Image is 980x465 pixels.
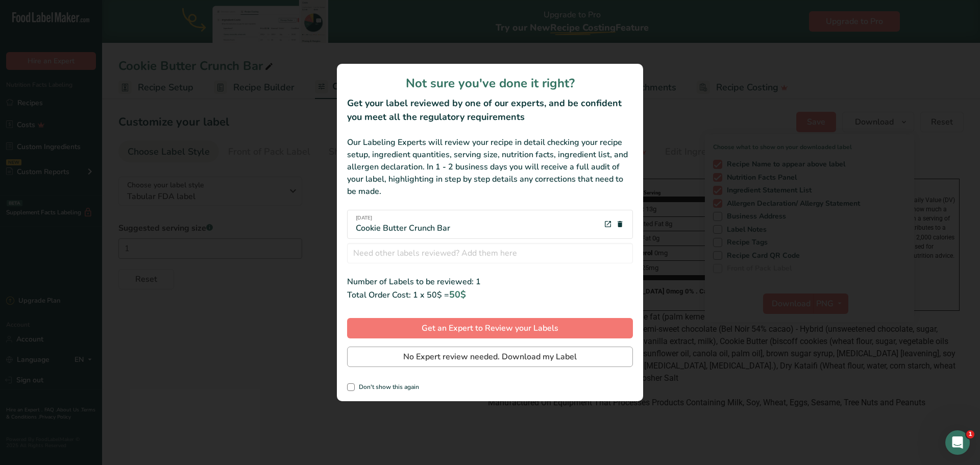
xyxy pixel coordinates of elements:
[945,430,970,455] iframe: Intercom live chat
[422,322,558,334] span: Get an Expert to Review your Labels
[347,96,633,124] h2: Get your label reviewed by one of our experts, and be confident you meet all the regulatory requi...
[355,383,419,391] span: Don't show this again
[449,288,466,301] span: 50$
[347,318,633,338] button: Get an Expert to Review your Labels
[347,243,633,263] input: Need other labels reviewed? Add them here
[347,347,633,367] button: No Expert review needed. Download my Label
[347,74,633,92] h1: Not sure you've done it right?
[356,214,450,222] span: [DATE]
[347,288,633,302] div: Total Order Cost: 1 x 50$ =
[966,430,974,438] span: 1
[347,136,633,198] div: Our Labeling Experts will review your recipe in detail checking your recipe setup, ingredient qua...
[347,276,633,288] div: Number of Labels to be reviewed: 1
[356,214,450,234] div: Cookie Butter Crunch Bar
[403,351,577,363] span: No Expert review needed. Download my Label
